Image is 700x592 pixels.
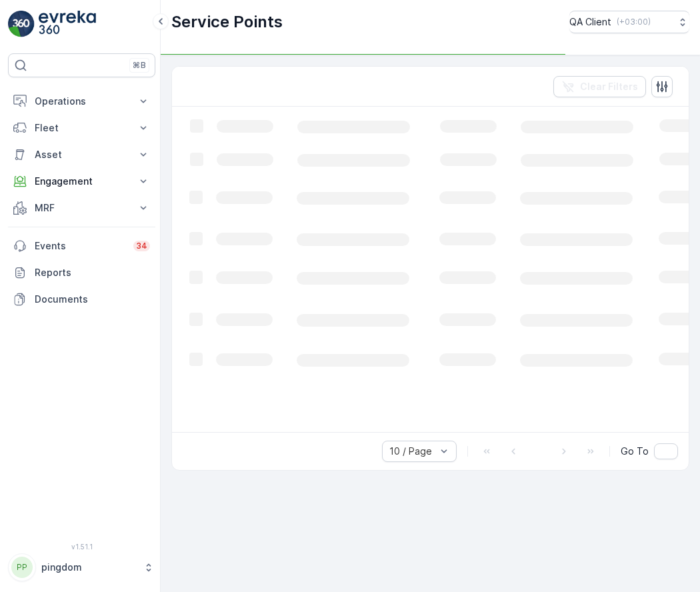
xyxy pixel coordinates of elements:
[41,561,137,574] p: pingdom
[569,15,611,29] p: QA Client
[617,17,651,27] p: ( +03:00 )
[35,293,150,306] p: Documents
[35,201,129,215] p: MRF
[35,266,150,279] p: Reports
[8,168,155,195] button: Engagement
[133,60,146,71] p: ⌘B
[35,148,129,161] p: Asset
[8,543,155,551] span: v 1.51.1
[8,233,155,259] a: Events34
[621,445,649,458] span: Go To
[35,239,125,253] p: Events
[8,259,155,286] a: Reports
[569,11,689,33] button: QA Client(+03:00)
[8,286,155,313] a: Documents
[8,115,155,141] button: Fleet
[35,121,129,135] p: Fleet
[580,80,638,93] p: Clear Filters
[8,195,155,221] button: MRF
[8,88,155,115] button: Operations
[8,141,155,168] button: Asset
[35,95,129,108] p: Operations
[171,11,283,33] p: Service Points
[35,175,129,188] p: Engagement
[136,241,147,251] p: 34
[39,11,96,37] img: logo_light-DOdMpM7g.png
[8,553,155,581] button: PPpingdom
[11,557,33,578] div: PP
[8,11,35,37] img: logo
[553,76,646,97] button: Clear Filters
